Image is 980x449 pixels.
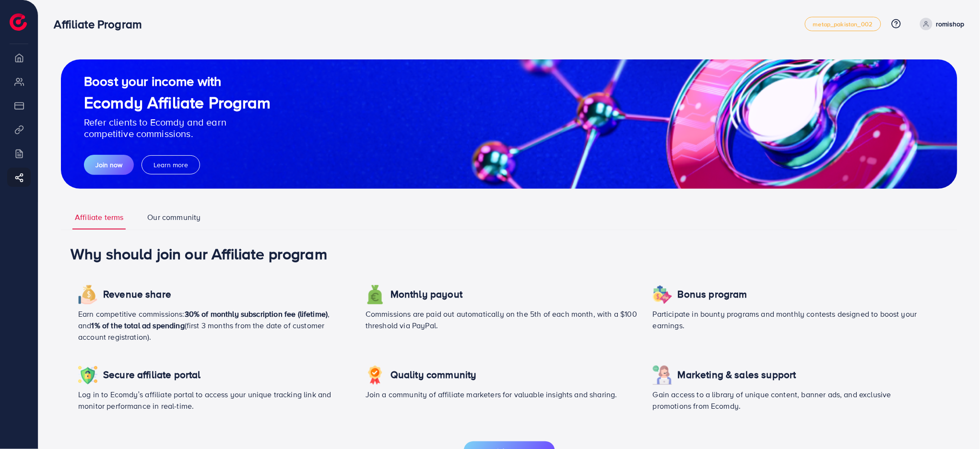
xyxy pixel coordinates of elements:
img: icon revenue share [653,366,672,385]
iframe: Chat [939,406,973,442]
h2: Boost your income with [84,73,271,89]
img: guide [61,59,957,189]
h4: Revenue share [103,288,171,300]
p: Earn competitive commissions: (first 3 months from the date of customer account registration). [78,308,350,343]
h4: Secure affiliate portal [103,369,201,381]
img: icon revenue share [366,285,385,304]
p: Commissions are paid out automatically on the 5th of each month, with a $100 threshold via PayPal. [366,308,638,331]
a: Our community [145,212,203,230]
img: logo [10,13,27,31]
a: Affiliate terms [72,212,126,230]
p: Log in to Ecomdy’s affiliate portal to access your unique tracking link and monitor performance i... [78,389,350,412]
h4: Monthly payout [390,288,462,300]
h4: Quality community [390,369,477,381]
span: Join now [95,160,122,170]
span: , and [78,309,330,331]
span: 1% of the total ad spending [91,320,184,331]
p: romishop [936,18,965,30]
span: metap_pakistan_002 [813,21,873,27]
h1: Why should join our Affiliate program [71,244,948,263]
p: Gain access to a library of unique content, banner ads, and exclusive promotions from Ecomdy. [653,389,925,412]
p: Participate in bounty programs and monthly contests designed to boost your earnings. [653,308,925,331]
span: 30% of monthly subscription fee (lifetime) [185,309,328,319]
h3: Affiliate Program [54,17,150,31]
h1: Ecomdy Affiliate Program [84,93,271,113]
a: metap_pakistan_002 [805,17,881,31]
img: icon revenue share [78,366,97,385]
img: icon revenue share [78,285,97,304]
p: Join a community of affiliate marketers for valuable insights and sharing. [366,389,638,400]
p: Refer clients to Ecomdy and earn [84,116,271,128]
p: competitive commissions. [84,128,271,139]
h4: Marketing & sales support [678,369,796,381]
button: Join now [84,155,134,175]
img: icon revenue share [653,285,672,304]
button: Learn more [142,155,200,174]
h4: Bonus program [678,288,747,300]
img: icon revenue share [366,366,385,385]
a: romishop [916,18,965,30]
